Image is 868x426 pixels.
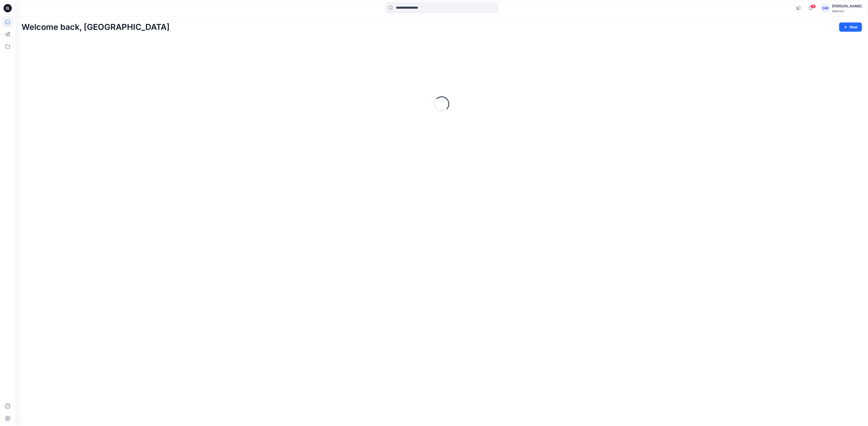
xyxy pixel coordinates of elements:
h2: Welcome back, [GEOGRAPHIC_DATA] [21,22,170,32]
button: New [839,22,862,32]
div: Walmart [832,9,862,13]
span: 10 [810,4,816,8]
div: [PERSON_NAME] [832,3,862,9]
div: GM [821,4,830,13]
